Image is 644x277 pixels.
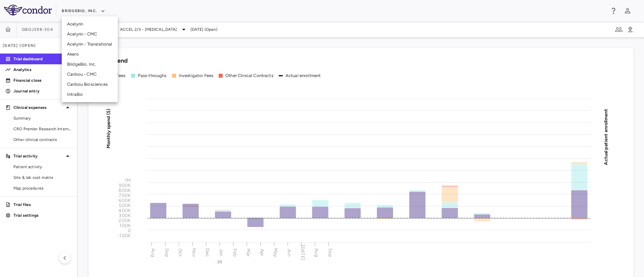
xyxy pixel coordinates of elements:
[62,16,118,102] ul: Menu
[62,19,118,29] li: Acelyrin
[62,89,118,99] li: IntraBio
[62,29,118,39] li: Acelyrin - CMC
[62,79,118,89] li: Caribou Biosciences
[62,39,118,49] li: Acelyrin - Translational
[62,49,118,59] li: Akero
[62,59,118,69] li: BridgeBio, Inc.
[62,69,118,79] li: Caribou - CMC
